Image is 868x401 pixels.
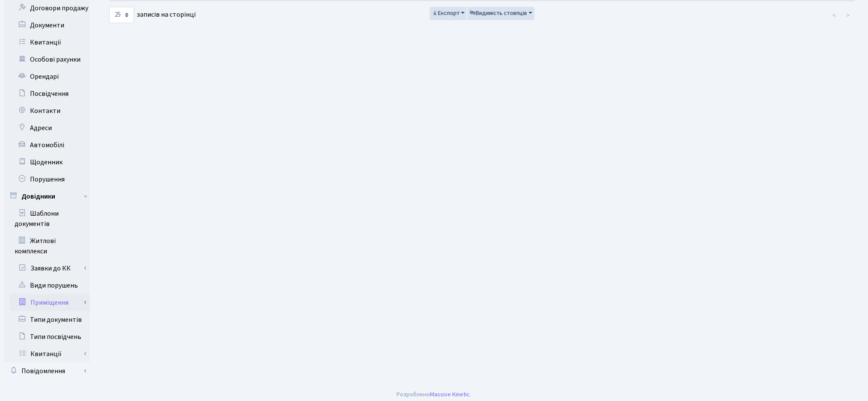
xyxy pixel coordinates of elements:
[432,9,460,18] span: Експорт
[4,68,90,85] a: Орендарі
[4,17,90,34] a: Документи
[4,102,90,119] a: Контакти
[4,232,90,260] a: Житлові комплекси
[4,51,90,68] a: Особові рахунки
[4,328,90,345] a: Типи посвідчень
[10,294,90,311] a: Приміщення
[397,390,471,399] div: Розроблено .
[470,9,527,18] span: Видимість стовпців
[4,154,90,171] a: Щоденник
[4,362,90,380] a: Повідомлення
[4,205,90,232] a: Шаблони документів
[109,7,134,23] select: записів на сторінці
[4,119,90,137] a: Адреси
[10,345,90,362] a: Квитанції
[4,34,90,51] a: Квитанції
[4,188,90,205] a: Довідники
[10,260,90,277] a: Заявки до КК
[4,137,90,154] a: Автомобілі
[4,311,90,328] a: Типи документів
[4,277,90,294] a: Види порушень
[109,7,196,23] label: записів на сторінці
[4,85,90,102] a: Посвідчення
[468,7,534,20] button: Видимість стовпців
[430,390,470,399] a: Massive Kinetic
[4,171,90,188] a: Порушення
[430,7,467,20] button: Експорт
